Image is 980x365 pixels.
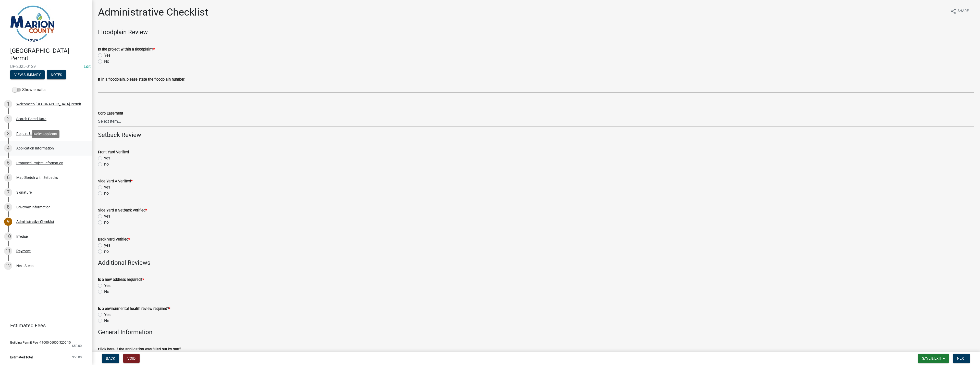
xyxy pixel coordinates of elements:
div: 12 [4,262,12,270]
h4: Setback Review [98,131,974,139]
label: Side Yard A Verified [98,180,132,183]
h4: General Information [98,329,974,336]
span: Save & Exit [922,356,942,360]
label: No [104,318,109,324]
div: Administrative Checklist [16,220,54,223]
span: $50.00 [72,344,82,347]
i: share [950,8,957,14]
a: Edit [84,64,91,69]
div: 10 [4,232,12,241]
wm-modal-confirm: Summary [10,73,45,77]
h4: Floodplain Review [98,29,974,36]
a: Estimated Fees [4,320,84,331]
div: 8 [4,203,12,211]
span: Back [106,356,115,360]
div: 11 [4,247,12,255]
h4: Additional Reviews [98,259,974,267]
div: 1 [4,100,12,108]
wm-modal-confirm: Edit Application Number [84,64,91,69]
div: Application Information [16,146,54,150]
span: Building Permit Fee -11000 06000 3200 10 [10,341,71,344]
div: 6 [4,173,12,182]
span: Estimated Total [10,356,33,359]
label: no [104,219,109,225]
label: Back Yard Verified [98,238,130,241]
label: Click here if the application was filled out by staff [98,348,181,351]
label: Is a new address required? [98,278,144,282]
div: Welcome to [GEOGRAPHIC_DATA] Permit [16,102,81,106]
label: No [104,58,109,65]
label: yes [104,155,110,161]
div: Proposed Project Information [16,161,63,165]
button: Next [953,354,970,363]
button: Notes [47,70,66,79]
h1: Administrative Checklist [98,6,208,18]
div: 2 [4,115,12,123]
label: Front Yard Verified [98,150,129,154]
label: Is a environmental health review required? [98,307,170,311]
button: Save & Exit [918,354,949,363]
div: Invoice [16,235,28,238]
div: Search Parcel Data [16,117,46,121]
span: BP-2025-0129 [10,64,82,69]
span: Share [958,8,969,14]
label: yes [104,184,110,190]
label: Yes [104,283,111,289]
button: shareShare [946,6,973,16]
div: 7 [4,188,12,196]
label: yes [104,242,110,248]
div: Map Sketch with Setbacks [16,176,58,179]
div: Driveway Information [16,205,51,209]
h4: [GEOGRAPHIC_DATA] Permit [10,47,88,62]
div: 3 [4,130,12,138]
div: Payment [16,249,31,253]
label: no [104,161,109,167]
div: Role: Applicant [32,130,59,138]
button: Void [123,354,140,363]
div: 4 [4,144,12,152]
label: No [104,289,109,295]
button: View Summary [10,70,45,79]
div: Signature [16,191,32,194]
img: Marion County, Iowa [10,5,54,42]
button: Back [102,354,119,363]
label: no [104,190,109,196]
div: 5 [4,159,12,167]
span: Next [957,356,966,360]
label: yes [104,213,110,219]
label: Side Yard B Setback Verified [98,209,147,212]
label: Is the project within a floodplain? [98,48,155,51]
label: Yes [104,52,111,58]
label: Corp Easement [98,112,123,115]
wm-modal-confirm: Notes [47,73,66,77]
label: If in a floodplain, please state the floodplain number: [98,78,185,81]
label: Yes [104,312,111,318]
label: Show emails [12,87,45,93]
span: $50.00 [72,356,82,359]
div: 9 [4,218,12,226]
div: Require User [16,132,36,135]
label: no [104,248,109,255]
